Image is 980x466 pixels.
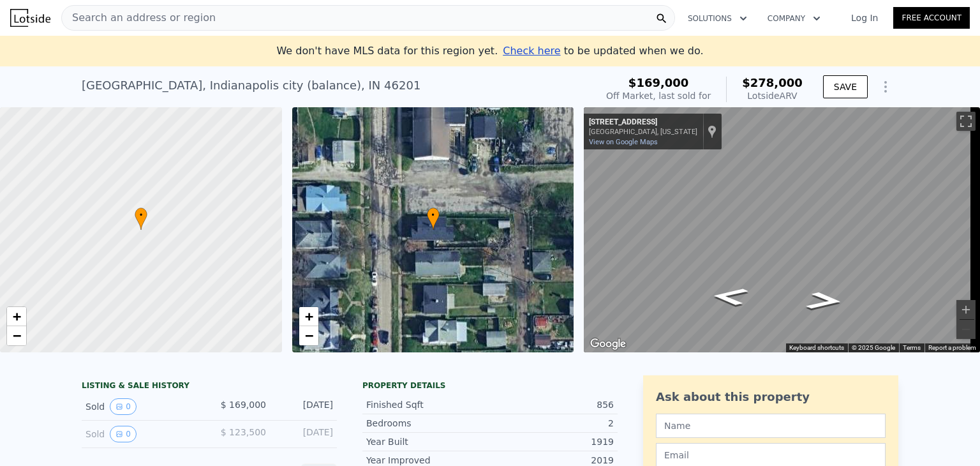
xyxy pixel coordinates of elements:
button: Solutions [678,7,757,30]
div: [GEOGRAPHIC_DATA], [US_STATE] [589,128,697,136]
div: Off Market, last sold for [606,89,711,102]
img: Lotside [10,9,50,27]
div: Ask about this property [656,388,886,406]
div: [DATE] [276,426,333,442]
button: Zoom in [956,300,976,319]
div: to be updated when we do. [503,43,703,59]
div: 2 [490,417,614,430]
button: Zoom out [956,320,976,339]
a: Zoom in [299,307,318,326]
button: Show Options [873,74,898,100]
button: Keyboard shortcuts [789,343,844,352]
div: Street View [584,107,980,352]
div: LISTING & SALE HISTORY [82,380,337,393]
div: 856 [490,398,614,411]
a: Zoom out [299,326,318,345]
span: $ 169,000 [221,400,266,410]
button: View historical data [110,398,137,415]
span: + [304,308,313,324]
span: Check here [503,45,560,57]
div: [DATE] [276,398,333,415]
div: Property details [362,380,618,391]
div: Year Built [366,435,490,448]
button: SAVE [823,75,868,98]
a: View on Google Maps [589,138,658,146]
div: Map [584,107,980,352]
span: Search an address or region [62,10,216,26]
div: [STREET_ADDRESS] [589,117,697,128]
span: • [427,209,440,221]
button: View historical data [110,426,137,442]
div: Sold [85,398,199,415]
span: • [135,209,147,221]
span: + [13,308,21,324]
div: Bedrooms [366,417,490,430]
span: © 2025 Google [852,344,895,351]
span: $278,000 [742,76,803,89]
div: [GEOGRAPHIC_DATA] , Indianapolis city (balance) , IN 46201 [82,77,420,94]
a: Show location on map [708,124,716,139]
div: • [135,207,147,230]
a: Log In [836,11,893,24]
div: Finished Sqft [366,398,490,411]
a: Zoom out [7,326,26,345]
a: Open this area in Google Maps (opens a new window) [587,336,629,352]
button: Company [757,7,831,30]
path: Go North, N Gladstone Ave [696,283,764,310]
div: Lotside ARV [742,89,803,102]
img: Google [587,336,629,352]
div: 1919 [490,435,614,448]
button: Toggle fullscreen view [956,112,976,131]
a: Free Account [893,7,970,29]
span: − [304,327,313,343]
span: − [13,327,21,343]
a: Report a problem [928,344,976,351]
input: Name [656,414,886,438]
span: $169,000 [628,76,689,89]
a: Terms (opens in new tab) [903,344,921,351]
div: Sold [85,426,199,442]
div: We don't have MLS data for this region yet. [276,43,703,59]
a: Zoom in [7,307,26,326]
div: • [427,207,440,230]
path: Go South, N Gladstone Ave [791,287,858,314]
span: $ 123,500 [221,427,266,437]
